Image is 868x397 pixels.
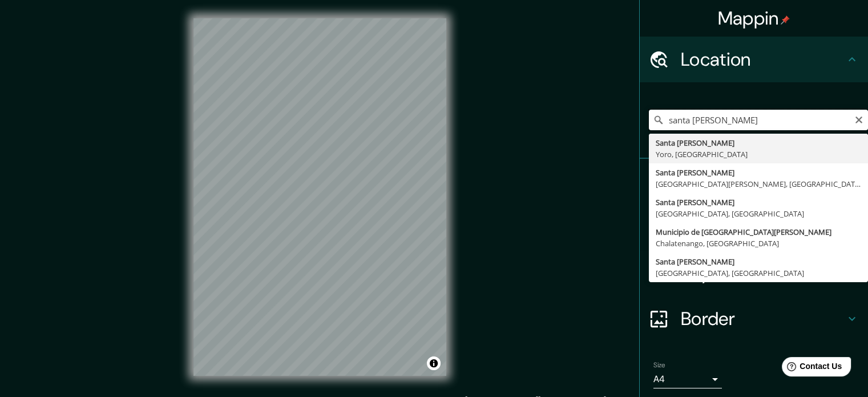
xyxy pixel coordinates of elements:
[656,149,861,160] div: Yoro, [GEOGRAPHIC_DATA]
[681,307,845,330] h4: Border
[766,352,855,384] iframe: Help widget launcher
[656,137,861,149] div: Santa [PERSON_NAME]
[640,159,868,204] div: Pins
[681,262,845,284] h4: Layout
[681,48,845,71] h4: Location
[653,370,722,388] div: A4
[640,250,868,296] div: Layout
[656,178,861,190] div: [GEOGRAPHIC_DATA][PERSON_NAME], [GEOGRAPHIC_DATA]
[656,167,861,178] div: Santa [PERSON_NAME]
[656,267,861,279] div: [GEOGRAPHIC_DATA], [GEOGRAPHIC_DATA]
[649,110,868,130] input: Pick your city or area
[656,256,861,267] div: Santa [PERSON_NAME]
[653,360,665,370] label: Size
[656,238,861,249] div: Chalatenango, [GEOGRAPHIC_DATA]
[640,37,868,82] div: Location
[656,197,861,208] div: Santa [PERSON_NAME]
[640,296,868,342] div: Border
[854,114,863,125] button: Clear
[427,356,441,370] button: Toggle attribution
[781,15,790,25] img: pin-icon.png
[656,226,861,238] div: Municipio de [GEOGRAPHIC_DATA][PERSON_NAME]
[640,204,868,250] div: Style
[193,18,446,376] canvas: Map
[718,7,790,30] h4: Mappin
[656,208,861,219] div: [GEOGRAPHIC_DATA], [GEOGRAPHIC_DATA]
